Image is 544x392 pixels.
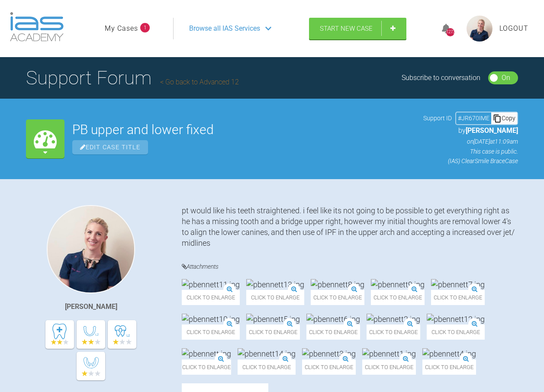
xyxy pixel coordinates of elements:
span: Support ID [423,113,452,123]
span: Click to enlarge [371,290,425,305]
span: Click to enlarge [306,325,360,340]
img: pbennett3.jpg [302,348,356,359]
p: on [DATE] at 11:09am [423,137,518,146]
span: Click to enlarge [246,290,304,305]
p: This case is public. [423,147,518,156]
span: Edit Case Title [72,140,148,154]
img: profile.png [467,16,492,42]
img: logo-light.3e3ef733.png [10,12,64,42]
span: 1 [140,23,150,32]
img: pbennett10.jpg [182,314,240,325]
p: by [423,125,518,136]
a: Logout [499,23,528,34]
span: Click to enlarge [422,360,476,375]
h2: PB upper and lower fixed [72,123,415,136]
span: Click to enlarge [367,325,420,340]
img: pbennett9.jpg [371,279,425,290]
a: Start New Case [309,18,406,39]
span: Click to enlarge [246,325,300,340]
span: Click to enlarge [302,360,356,375]
span: Click to enlarge [238,360,296,375]
p: (IAS) ClearSmile Brace Case [423,156,518,166]
div: Subscribe to conversation [402,72,480,84]
img: pbennett11.jpg [182,279,240,290]
img: Olivia Nixon [47,205,135,293]
div: On [502,72,510,84]
img: pbennett14.jpg [238,348,296,359]
h1: Support Forum [26,63,239,93]
h4: Attachments [182,261,518,272]
span: Click to enlarge [182,290,240,305]
img: pbennett6.jpg [306,314,360,325]
div: pt would like his teeth straightened. i feel like its not going to be possible to get everything ... [182,205,518,249]
img: pbennett8.jpg [311,279,364,290]
img: pbennett.jpg [182,348,231,359]
img: pbennett13.jpg [246,279,304,290]
span: Click to enlarge [182,360,231,375]
span: [PERSON_NAME] [466,126,518,135]
img: pbennett7.jpg [431,279,485,290]
span: Click to enlarge [182,325,240,340]
div: [PERSON_NAME] [65,301,117,312]
span: Click to enlarge [427,325,485,340]
span: Browse all IAS Services [189,23,260,34]
a: My Cases [105,23,138,34]
img: pbennett4.jpg [422,348,476,359]
span: Start New Case [320,25,373,32]
div: 1273 [446,28,454,36]
span: Click to enlarge [431,290,485,305]
span: Click to enlarge [362,360,416,375]
span: Click to enlarge [311,290,364,305]
img: pbennett12.jpg [427,314,485,325]
img: pbennett1.jpg [362,348,416,359]
a: Go back to Advanced 12 [160,78,239,86]
img: pbennett2.jpg [367,314,420,325]
img: pbennett5.jpg [246,314,300,325]
div: Copy [491,112,517,124]
div: # JR670IME [456,113,491,123]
